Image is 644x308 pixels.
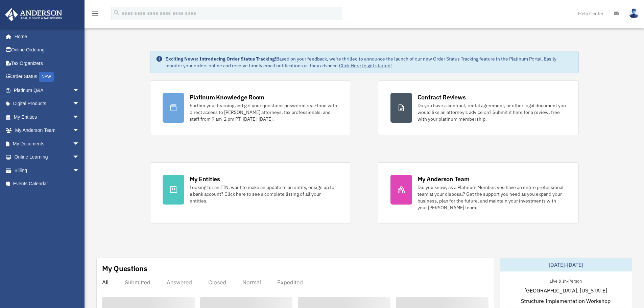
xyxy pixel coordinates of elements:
a: Order StatusNEW [5,70,90,84]
a: My Entitiesarrow_drop_down [5,110,90,124]
div: My Anderson Team [418,175,470,183]
div: Closed [208,279,226,286]
a: Online Learningarrow_drop_down [5,150,90,164]
div: Contract Reviews [418,93,466,101]
a: My Anderson Team Did you know, as a Platinum Member, you have an entire professional team at your... [378,162,579,223]
i: search [113,9,120,17]
div: Do you have a contract, rental agreement, or other legal document you would like an attorney's ad... [418,102,566,122]
div: My Entities [190,175,220,183]
div: Expedited [277,279,303,286]
a: Platinum Q&Aarrow_drop_down [5,84,90,97]
div: Did you know, as a Platinum Member, you have an entire professional team at your disposal? Get th... [418,184,566,211]
div: My Questions [102,263,147,274]
a: Billingarrow_drop_down [5,164,90,177]
span: arrow_drop_down [73,84,86,97]
a: Tax Organizers [5,56,90,70]
span: arrow_drop_down [73,97,86,111]
div: Looking for an EIN, want to make an update to an entity, or sign up for a bank account? Click her... [190,184,338,204]
a: Home [5,30,86,43]
span: Structure Implementation Workshop [521,297,611,305]
a: menu [91,12,99,18]
span: [GEOGRAPHIC_DATA], [US_STATE] [524,286,607,294]
a: Events Calendar [5,177,90,191]
div: Answered [167,279,192,286]
strong: Exciting News: Introducing Order Status Tracking! [165,56,276,62]
div: NEW [39,72,54,82]
a: Digital Productsarrow_drop_down [5,97,90,111]
a: My Anderson Teamarrow_drop_down [5,124,90,137]
span: arrow_drop_down [73,164,86,177]
img: Anderson Advisors Platinum Portal [3,8,64,21]
div: Platinum Knowledge Room [190,93,265,101]
span: arrow_drop_down [73,150,86,164]
div: Live & In-Person [544,277,587,284]
a: My Documentsarrow_drop_down [5,137,90,150]
span: arrow_drop_down [73,124,86,138]
div: All [102,279,109,286]
div: Based on your feedback, we're thrilled to announce the launch of our new Order Status Tracking fe... [165,55,573,69]
a: Click Here to get started! [339,63,392,69]
div: Further your learning and get your questions answered real-time with direct access to [PERSON_NAM... [190,102,338,122]
a: Online Ordering [5,43,90,57]
img: User Pic [629,8,639,18]
i: menu [91,9,99,18]
a: Platinum Knowledge Room Further your learning and get your questions answered real-time with dire... [150,80,351,135]
div: Normal [242,279,261,286]
div: [DATE]-[DATE] [500,258,632,271]
a: My Entities Looking for an EIN, want to make an update to an entity, or sign up for a bank accoun... [150,162,351,223]
a: Contract Reviews Do you have a contract, rental agreement, or other legal document you would like... [378,80,579,135]
span: arrow_drop_down [73,110,86,124]
span: arrow_drop_down [73,137,86,151]
div: Submitted [125,279,150,286]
